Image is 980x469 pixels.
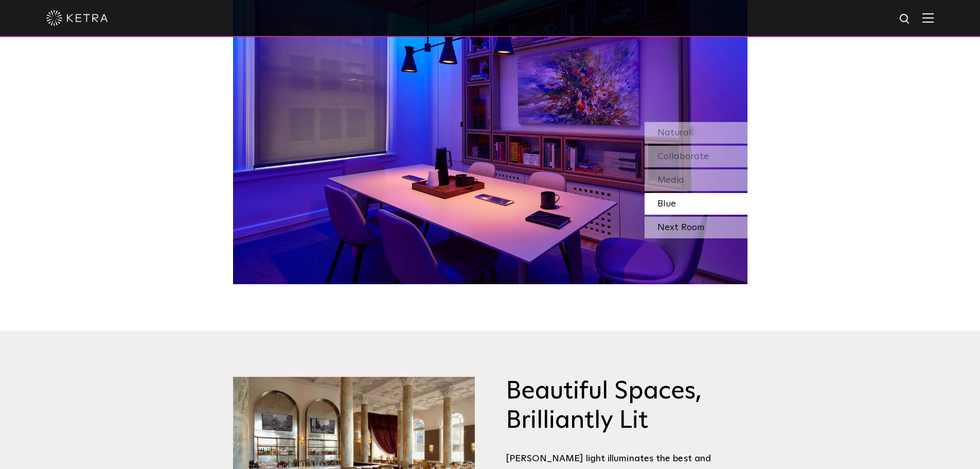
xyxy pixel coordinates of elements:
[46,10,108,26] img: ketra-logo-2019-white
[899,13,912,26] img: search icon
[657,199,676,209] span: Blue
[657,152,709,161] span: Collaborate
[657,176,684,185] span: Media
[657,128,691,137] span: Natural
[922,13,934,23] img: Hamburger%20Nav.svg
[645,217,747,238] div: Next Room
[506,377,747,436] h3: Beautiful Spaces, Brilliantly Lit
